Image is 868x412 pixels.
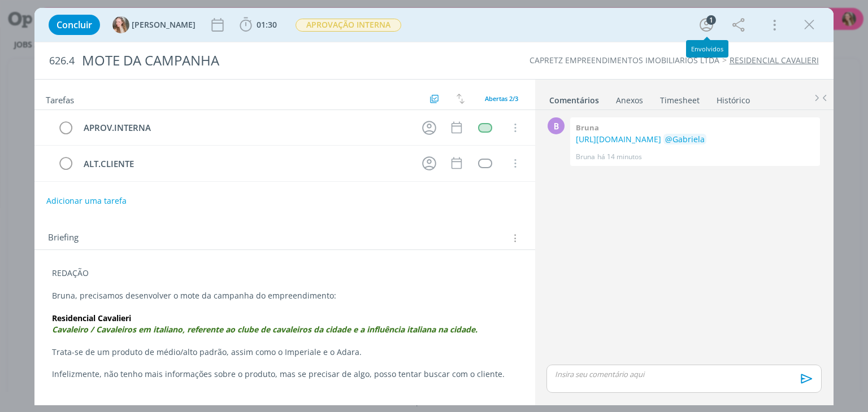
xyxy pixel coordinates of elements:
[77,47,493,74] div: MOTE DA CAMPANHA
[112,16,196,33] button: G[PERSON_NAME]
[296,19,401,32] span: APROVAÇÃO INTERNA
[457,94,465,104] img: arrow-down-up.svg
[52,268,517,279] p: REDAÇÃO
[52,369,517,380] p: Infelizmente, não tenho mais informações sobre o produto, mas se precisar de algo, posso tentar b...
[576,152,595,162] p: Bruna
[697,16,715,34] button: 1
[597,152,642,162] span: há 14 minutos
[132,21,196,29] span: [PERSON_NAME]
[730,55,819,65] a: RESIDENCIAL CAVALIERI
[57,20,92,29] span: Concluir
[295,18,402,32] button: APROVAÇÃO INTERNA
[34,8,833,405] div: dialog
[79,121,411,135] div: APROV.INTERNA
[48,231,79,246] span: Briefing
[691,45,723,52] div: Envolvidos
[52,324,478,335] em: Cavaleiro / Cavaleiros em italiano, referente ao clube de cavaleiros da cidade e a influência ita...
[485,94,518,103] span: Abertas 2/3
[576,122,599,133] b: Bruna
[576,134,661,144] a: [URL][DOMAIN_NAME]
[46,191,127,211] button: Adicionar uma tarefa
[665,134,705,144] span: @Gabriela
[257,19,277,30] span: 01:30
[52,290,517,301] p: Bruna, precisamos desenvolver o mote da campanha do empreendimento:
[616,95,643,106] div: Anexos
[46,92,74,106] span: Tarefas
[706,15,716,25] div: 1
[237,16,280,34] button: 01:30
[49,55,75,67] span: 626.4
[548,117,565,134] div: B
[549,90,600,106] a: Comentários
[716,90,750,106] a: Histórico
[79,157,411,171] div: ALT.CLIENTE
[530,55,719,65] a: CAPRETZ EMPREENDIMENTOS IMOBILIARIOS LTDA
[52,347,517,358] p: Trata-se de um produto de médio/alto padrão, assim como o Imperiale e o Adara.
[659,90,700,106] a: Timesheet
[49,15,100,35] button: Concluir
[52,313,131,323] strong: Residencial Cavalieri
[112,16,129,33] img: G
